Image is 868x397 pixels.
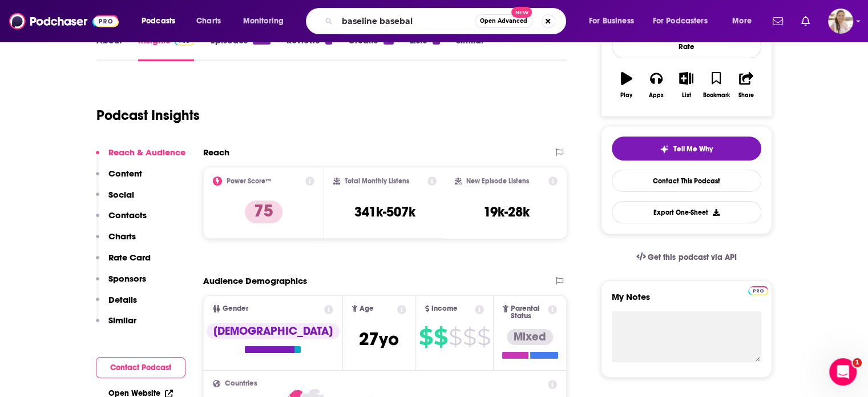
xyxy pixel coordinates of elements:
[337,12,475,30] input: Search podcasts, credits, & more...
[96,357,185,378] button: Contact Podcast
[207,323,340,339] div: [DEMOGRAPHIC_DATA]
[483,203,530,220] h3: 19k-28k
[96,294,137,315] button: Details
[96,210,147,231] button: Contacts
[431,305,458,312] span: Income
[627,243,746,271] a: Get this podcast via API
[748,286,768,295] img: Podchaser Pro
[96,168,142,189] button: Content
[189,12,228,30] a: Charts
[581,12,648,30] button: open menu
[96,107,200,124] h1: Podcast Insights
[828,9,853,34] button: Show profile menu
[138,35,195,61] a: InsightsPodchaser Pro
[653,13,708,29] span: For Podcasters
[612,291,761,311] label: My Notes
[9,10,119,32] img: Podchaser - Follow, Share and Rate Podcasts
[701,65,731,106] button: Bookmark
[225,380,257,387] span: Countries
[108,147,185,158] p: Reach & Audience
[317,8,577,34] div: Search podcasts, credits, & more...
[456,35,484,61] a: Similar
[612,170,761,192] a: Contact This Podcast
[507,329,553,345] div: Mixed
[210,35,270,61] a: Episodes1082
[96,273,146,294] button: Sponsors
[96,315,136,336] button: Similar
[434,328,447,346] span: $
[671,65,701,106] button: List
[682,92,691,99] div: List
[768,11,788,31] a: Show notifications dropdown
[731,65,761,106] button: Share
[589,13,634,29] span: For Business
[203,275,307,286] h2: Audience Demographics
[203,147,229,158] h2: Reach
[196,13,221,29] span: Charts
[227,177,271,185] h2: Power Score™
[419,328,433,346] span: $
[96,189,134,210] button: Social
[96,231,136,252] button: Charts
[673,145,713,154] span: Tell Me Why
[612,201,761,223] button: Export One-Sheet
[108,252,151,263] p: Rate Card
[511,305,546,320] span: Parental Status
[108,231,136,242] p: Charts
[410,35,440,61] a: Lists8
[235,12,298,30] button: open menu
[703,92,729,99] div: Bookmark
[449,328,462,346] span: $
[649,92,664,99] div: Apps
[243,13,284,29] span: Monitoring
[829,358,857,386] iframe: Intercom live chat
[828,9,853,34] span: Logged in as acquavie
[348,35,393,61] a: Credits10
[108,168,142,179] p: Content
[648,252,736,262] span: Get this podcast via API
[108,294,137,305] p: Details
[466,177,529,185] h2: New Episode Listens
[345,177,409,185] h2: Total Monthly Listens
[96,252,151,273] button: Rate Card
[738,92,754,99] div: Share
[732,13,752,29] span: More
[612,65,641,106] button: Play
[797,11,814,31] a: Show notifications dropdown
[223,305,248,312] span: Gender
[660,145,669,154] img: tell me why sparkle
[475,14,532,28] button: Open AdvancedNew
[620,92,632,99] div: Play
[463,328,476,346] span: $
[134,12,190,30] button: open menu
[108,315,136,326] p: Similar
[108,273,146,284] p: Sponsors
[828,9,853,34] img: User Profile
[645,12,724,30] button: open menu
[142,13,175,29] span: Podcasts
[108,189,134,200] p: Social
[96,35,122,61] a: About
[612,137,761,161] button: tell me why sparkleTell Me Why
[359,328,399,350] span: 27 yo
[245,200,282,223] p: 75
[286,35,332,61] a: Reviews2
[724,12,766,30] button: open menu
[748,284,768,295] a: Pro website
[96,147,185,168] button: Reach & Audience
[360,305,374,312] span: Age
[477,328,490,346] span: $
[853,358,862,367] span: 1
[108,210,147,220] p: Contacts
[480,18,527,24] span: Open Advanced
[511,7,532,18] span: New
[612,35,761,58] div: Rate
[354,203,415,220] h3: 341k-507k
[641,65,671,106] button: Apps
